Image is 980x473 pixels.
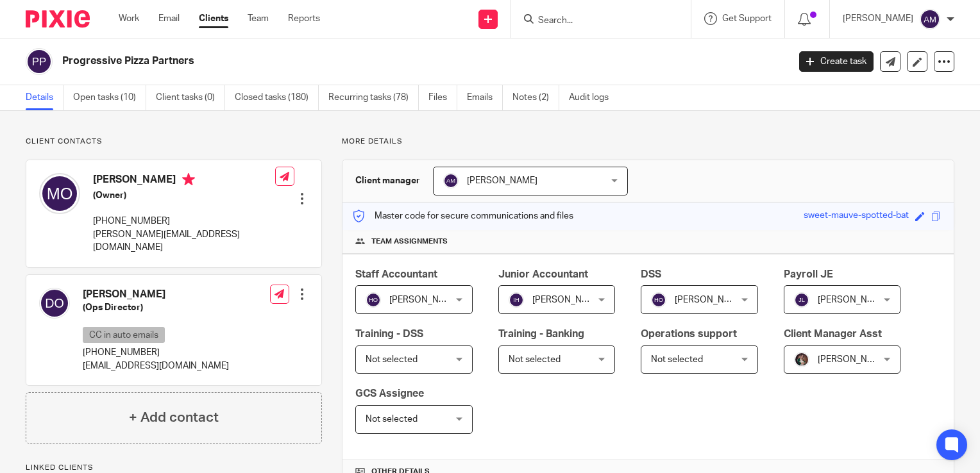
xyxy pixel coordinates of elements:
img: svg%3E [651,292,666,308]
span: GCS Assignee [355,388,424,399]
h2: Progressive Pizza Partners [62,54,636,68]
h4: [PERSON_NAME] [83,288,229,301]
span: Payroll JE [784,269,833,279]
h4: [PERSON_NAME] [93,173,275,189]
a: Work [119,12,139,25]
p: [PHONE_NUMBER] [93,215,275,228]
h4: + Add contact [129,408,219,427]
p: More details [342,137,954,147]
input: Search [537,15,652,27]
span: DSS [641,269,661,279]
span: Not selected [651,355,703,364]
span: Get Support [722,14,772,23]
a: Client tasks (0) [156,85,225,110]
a: Create task [799,51,874,72]
span: Training - Banking [498,329,584,339]
span: [PERSON_NAME] [467,176,537,185]
img: svg%3E [509,292,524,308]
img: svg%3E [39,288,70,319]
p: Client contacts [26,137,322,147]
p: Linked clients [26,463,322,473]
img: svg%3E [39,173,80,214]
p: Master code for secure communications and files [352,210,573,222]
span: Not selected [509,355,561,364]
a: Reports [288,12,320,25]
a: Recurring tasks (78) [328,85,419,110]
p: CC in auto emails [83,327,165,343]
span: [PERSON_NAME] [532,295,603,304]
a: Details [26,85,63,110]
a: Email [158,12,180,25]
img: svg%3E [443,173,459,188]
h5: (Ops Director) [83,301,229,314]
span: Junior Accountant [498,269,588,279]
i: Primary [182,173,195,186]
span: Not selected [366,355,418,364]
span: Client Manager Asst [784,329,882,339]
span: [PERSON_NAME] [675,295,745,304]
p: [PHONE_NUMBER] [83,346,229,359]
a: Open tasks (10) [73,85,146,110]
img: Pixie [26,10,90,28]
p: [PERSON_NAME][EMAIL_ADDRESS][DOMAIN_NAME] [93,228,275,254]
img: svg%3E [26,48,53,75]
img: svg%3E [794,292,809,308]
h5: (Owner) [93,189,275,202]
span: Team assignments [371,236,448,247]
span: Operations support [641,329,737,339]
a: Team [248,12,269,25]
img: Profile%20picture%20JUS.JPG [794,352,809,367]
p: [PERSON_NAME] [843,12,913,25]
img: svg%3E [920,9,940,29]
a: Clients [199,12,228,25]
a: Closed tasks (180) [235,85,319,110]
a: Files [428,85,457,110]
span: [PERSON_NAME] [389,295,460,304]
a: Notes (2) [512,85,559,110]
h3: Client manager [355,174,420,187]
span: [PERSON_NAME] [818,355,888,364]
span: [PERSON_NAME] [818,295,888,304]
span: Training - DSS [355,329,423,339]
img: svg%3E [366,292,381,308]
span: Not selected [366,415,418,424]
a: Emails [467,85,503,110]
span: Staff Accountant [355,269,437,279]
div: sweet-mauve-spotted-bat [804,209,909,224]
p: [EMAIL_ADDRESS][DOMAIN_NAME] [83,360,229,372]
a: Audit logs [569,85,618,110]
